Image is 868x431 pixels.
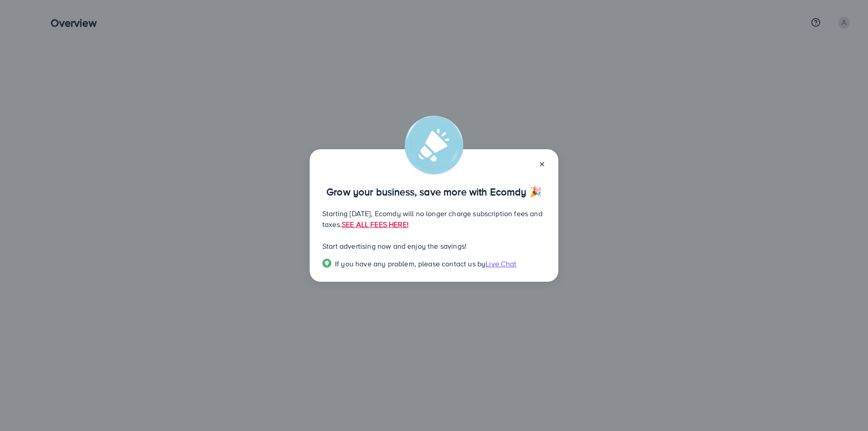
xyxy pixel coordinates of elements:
[342,219,409,229] a: SEE ALL FEES HERE!
[322,186,546,197] p: Grow your business, save more with Ecomdy 🎉
[335,259,486,269] span: If you have any problem, please contact us by
[405,116,463,175] img: alert
[486,259,516,269] span: Live Chat
[322,259,331,268] img: Popup guide
[322,208,546,230] p: Starting [DATE], Ecomdy will no longer charge subscription fees and taxes.
[322,241,546,251] p: Start advertising now and enjoy the savings!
